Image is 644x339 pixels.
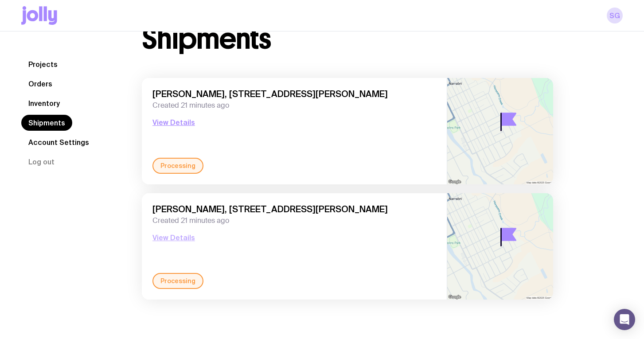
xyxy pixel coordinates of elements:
[152,89,436,99] span: [PERSON_NAME], [STREET_ADDRESS][PERSON_NAME]
[21,56,65,72] a: Projects
[21,115,72,131] a: Shipments
[152,158,203,174] div: Processing
[152,101,436,110] span: Created 21 minutes ago
[152,216,436,225] span: Created 21 minutes ago
[152,232,195,243] button: View Details
[21,95,67,111] a: Inventory
[142,25,271,53] h1: Shipments
[152,117,195,128] button: View Details
[152,273,203,289] div: Processing
[21,134,96,150] a: Account Settings
[152,204,436,214] span: [PERSON_NAME], [STREET_ADDRESS][PERSON_NAME]
[21,76,59,92] a: Orders
[447,78,553,184] img: staticmap
[607,8,623,23] a: SG
[21,154,62,170] button: Log out
[614,309,635,330] div: Open Intercom Messenger
[447,193,553,300] img: staticmap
